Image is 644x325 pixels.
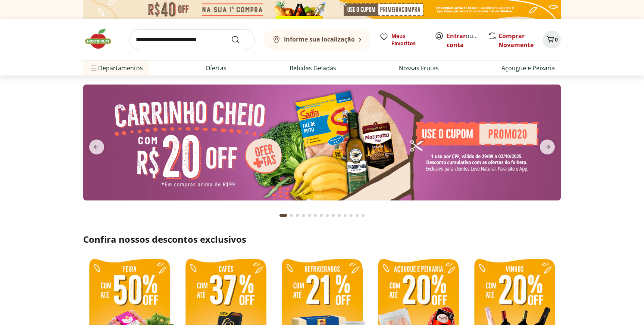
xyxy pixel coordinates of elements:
[306,206,312,224] button: Go to page 5 from fs-carousel
[290,64,336,73] a: Bebidas Geladas
[399,64,439,73] a: Nossas Frutas
[231,35,249,44] button: Submit Search
[354,206,360,224] button: Go to page 13 from fs-carousel
[342,206,348,224] button: Go to page 11 from fs-carousel
[129,29,255,50] input: search
[312,206,318,224] button: Go to page 6 from fs-carousel
[206,64,226,73] a: Ofertas
[324,206,330,224] button: Go to page 8 from fs-carousel
[83,85,561,200] img: cupom
[83,139,110,154] button: previous
[278,206,288,224] button: Current page from fs-carousel
[360,206,366,224] button: Go to page 14 from fs-carousel
[284,35,355,43] b: Informe sua localização
[555,36,558,43] span: 0
[543,31,561,49] button: Carrinho
[330,206,336,224] button: Go to page 9 from fs-carousel
[89,59,98,77] button: Menu
[89,59,143,77] span: Departamentos
[300,206,306,224] button: Go to page 4 from fs-carousel
[391,32,426,47] span: Meus Favoritos
[447,32,488,49] a: Criar conta
[534,139,561,154] button: next
[294,206,300,224] button: Go to page 3 from fs-carousel
[348,206,354,224] button: Go to page 12 from fs-carousel
[501,64,555,73] a: Açougue e Peixaria
[83,233,561,245] h2: Confira nossos descontos exclusivos
[264,29,371,50] button: Informe sua localização
[379,32,426,47] a: Meus Favoritos
[498,32,534,49] a: Comprar Novamente
[336,206,342,224] button: Go to page 10 from fs-carousel
[447,32,466,40] a: Entrar
[447,31,480,49] span: ou
[83,28,121,50] img: Hortifruti
[318,206,324,224] button: Go to page 7 from fs-carousel
[288,206,294,224] button: Go to page 2 from fs-carousel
